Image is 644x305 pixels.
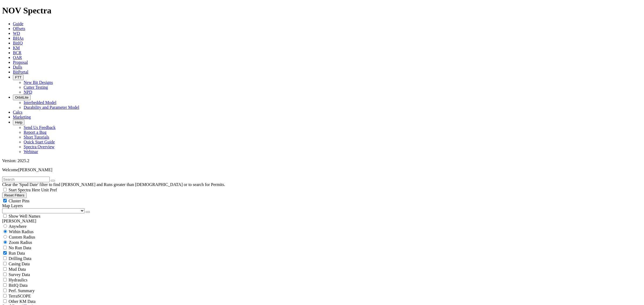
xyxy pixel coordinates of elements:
[13,120,24,125] button: Help
[9,283,28,288] span: BitIQ Data
[13,55,22,60] a: OAR
[13,26,25,31] a: Offsets
[2,293,642,299] filter-controls-checkbox: TerraSCOPE Data
[9,294,31,298] span: TerraSCOPE
[9,229,34,234] span: Within Radius
[9,224,27,229] span: Anywhere
[13,46,20,50] a: KM
[24,135,49,139] a: Short Tutorials
[9,256,31,261] span: Drilling Data
[9,188,40,192] span: Start Spectra Here
[9,199,30,203] span: Cluster Pins
[13,60,28,65] a: Proposal
[24,100,56,105] a: Interbedded Model
[13,70,28,74] a: BitPortal
[13,110,23,114] a: Calcs
[24,140,55,144] a: Quick Start Guide
[13,65,22,69] a: Dulls
[2,288,642,293] filter-controls-checkbox: Performance Summary
[9,246,31,250] span: No Run Data
[2,192,27,198] button: Reset Filters
[24,149,38,154] a: Webinar
[18,168,52,172] span: [PERSON_NAME]
[9,272,30,277] span: Survey Data
[15,75,21,79] span: FTT
[3,188,7,191] input: Start Spectra Here
[41,188,57,192] span: Unit Pref
[24,105,79,110] a: Durability and Parameter Model
[13,115,31,119] a: Marketing
[9,251,25,255] span: Run Data
[24,85,48,90] a: Cutter Testing
[9,240,32,245] span: Zoom Radius
[24,130,46,135] a: Report a Bug
[13,36,24,40] a: BHAs
[13,75,24,80] button: FTT
[9,235,35,239] span: Custom Radius
[9,278,27,282] span: Hydraulics
[9,214,40,218] span: Show Well Names
[15,120,22,124] span: Help
[24,80,53,85] a: New Bit Designs
[13,41,23,45] a: BitIQ
[15,95,28,99] span: OrbitLite
[24,125,56,130] a: Send Us Feedback
[24,144,54,149] a: Spectra Overview
[9,267,26,271] span: Mud Data
[2,6,642,16] h1: NOV Spectra
[9,299,35,304] span: Other KM Data
[2,158,642,163] div: Version: 2025.2
[2,168,642,172] p: Welcome
[2,277,642,282] filter-controls-checkbox: Hydraulics Analysis
[2,177,50,182] input: Search
[13,50,21,55] a: BCR
[13,21,23,26] a: Guide
[9,262,30,266] span: Casing Data
[9,288,35,293] span: Perf. Summary
[24,90,32,94] a: NPD
[13,95,31,100] button: OrbitLite
[13,31,20,36] a: WD
[2,219,642,224] div: [PERSON_NAME]
[2,203,23,208] span: Map Layers
[2,182,225,187] span: Clear the 'Spud Date' filter to find [PERSON_NAME] and Runs greater than [DEMOGRAPHIC_DATA] or to...
[2,299,642,304] filter-controls-checkbox: TerraSCOPE Data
